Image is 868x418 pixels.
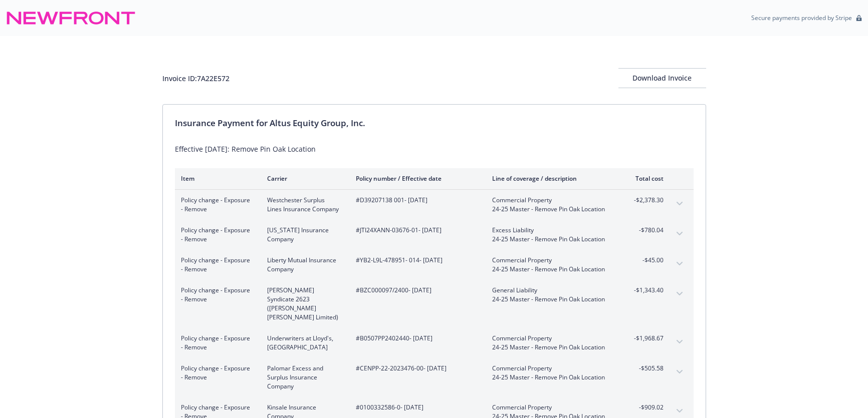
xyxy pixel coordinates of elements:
[672,286,688,302] button: expand content
[492,364,610,382] span: Commercial Property24-25 Master - Remove Pin Oak Location
[175,250,694,280] div: Policy change - Exposure - RemoveLiberty Mutual Insurance Company#YB2-L9L-478951- 014- [DATE]Comm...
[492,226,610,244] span: Excess Liability24-25 Master - Remove Pin Oak Location
[672,226,688,242] button: expand content
[356,226,476,235] span: #JTI24XANN-03676-01 - [DATE]
[267,364,340,391] span: Palomar Excess and Surplus Insurance Company
[356,334,476,343] span: #B0507PP2402440 - [DATE]
[175,190,694,220] div: Policy change - Exposure - RemoveWestchester Surplus Lines Insurance Company#D39207138 001- [DATE...
[175,358,694,397] div: Policy change - Exposure - RemovePalomar Excess and Surplus Insurance Company#CENPP-22-2023476-00...
[492,174,610,183] div: Line of coverage / description
[672,364,688,380] button: expand content
[492,403,610,412] span: Commercial Property
[492,334,610,352] span: Commercial Property24-25 Master - Remove Pin Oak Location
[162,73,230,84] div: Invoice ID: 7A22E572
[618,68,706,88] button: Download Invoice
[175,328,694,358] div: Policy change - Exposure - RemoveUnderwriters at Lloyd's, [GEOGRAPHIC_DATA]#B0507PP2402440- [DATE...
[267,286,340,322] span: [PERSON_NAME] Syndicate 2623 ([PERSON_NAME] [PERSON_NAME] Limited)
[175,117,694,130] div: Insurance Payment for Altus Equity Group, Inc.
[672,196,688,212] button: expand content
[672,334,688,350] button: expand content
[492,265,610,274] span: 24-25 Master - Remove Pin Oak Location
[356,364,476,373] span: #CENPP-22-2023476-00 - [DATE]
[626,403,664,412] span: -$909.02
[492,373,610,382] span: 24-25 Master - Remove Pin Oak Location
[356,174,476,183] div: Policy number / Effective date
[267,226,340,244] span: [US_STATE] Insurance Company
[492,196,610,214] span: Commercial Property24-25 Master - Remove Pin Oak Location
[626,226,664,235] span: -$780.04
[175,144,694,154] div: Effective [DATE]: Remove Pin Oak Location
[181,174,251,183] div: Item
[267,256,340,274] span: Liberty Mutual Insurance Company
[492,334,610,343] span: Commercial Property
[492,364,610,373] span: Commercial Property
[267,196,340,214] span: Westchester Surplus Lines Insurance Company
[751,14,852,22] p: Secure payments provided by Stripe
[181,226,251,244] span: Policy change - Exposure - Remove
[267,334,340,352] span: Underwriters at Lloyd's, [GEOGRAPHIC_DATA]
[181,256,251,274] span: Policy change - Exposure - Remove
[492,226,610,235] span: Excess Liability
[175,220,694,250] div: Policy change - Exposure - Remove[US_STATE] Insurance Company#JTI24XANN-03676-01- [DATE]Excess Li...
[492,343,610,352] span: 24-25 Master - Remove Pin Oak Location
[492,286,610,295] span: General Liability
[492,256,610,265] span: Commercial Property
[626,364,664,373] span: -$505.58
[267,174,340,183] div: Carrier
[626,334,664,343] span: -$1,968.67
[181,334,251,352] span: Policy change - Exposure - Remove
[626,196,664,205] span: -$2,378.30
[492,196,610,205] span: Commercial Property
[492,286,610,304] span: General Liability24-25 Master - Remove Pin Oak Location
[356,286,476,295] span: #BZC000097/2400 - [DATE]
[181,196,251,214] span: Policy change - Exposure - Remove
[492,256,610,274] span: Commercial Property24-25 Master - Remove Pin Oak Location
[181,364,251,382] span: Policy change - Exposure - Remove
[356,256,476,265] span: #YB2-L9L-478951- 014 - [DATE]
[626,256,664,265] span: -$45.00
[492,205,610,214] span: 24-25 Master - Remove Pin Oak Location
[672,256,688,272] button: expand content
[356,403,476,412] span: #0100332586-0 - [DATE]
[626,286,664,295] span: -$1,343.40
[492,295,610,304] span: 24-25 Master - Remove Pin Oak Location
[492,235,610,244] span: 24-25 Master - Remove Pin Oak Location
[181,286,251,304] span: Policy change - Exposure - Remove
[618,69,706,88] div: Download Invoice
[356,196,476,205] span: #D39207138 001 - [DATE]
[626,174,664,183] div: Total cost
[175,280,694,328] div: Policy change - Exposure - Remove[PERSON_NAME] Syndicate 2623 ([PERSON_NAME] [PERSON_NAME] Limite...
